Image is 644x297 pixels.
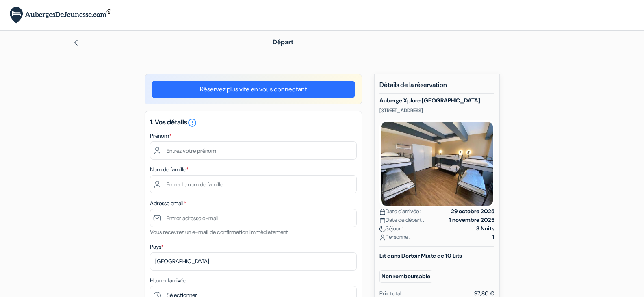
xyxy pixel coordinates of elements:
i: error_outline [187,118,197,128]
img: left_arrow.svg [73,39,79,46]
strong: 29 octobre 2025 [451,207,494,216]
input: Entrer le nom de famille [150,175,357,193]
a: Réservez plus vite en vous connectant [152,81,355,98]
b: Lit dans Dortoir Mixte de 10 Lits [379,252,462,259]
span: Séjour : [379,224,403,233]
small: Non remboursable [379,270,432,283]
img: user_icon.svg [379,234,386,241]
input: Entrez votre prénom [150,141,357,160]
img: calendar.svg [379,209,386,215]
label: Heure d'arrivée [150,276,186,285]
p: [STREET_ADDRESS] [379,107,494,114]
strong: 1 novembre 2025 [449,216,494,224]
strong: 1 [492,233,494,241]
span: Date d'arrivée : [379,207,421,216]
strong: 3 Nuits [476,224,494,233]
h5: 1. Vos détails [150,118,357,128]
label: Nom de famille [150,165,189,174]
h5: Auberge Xplore [GEOGRAPHIC_DATA] [379,97,494,104]
span: Date de départ : [379,216,424,224]
input: Entrer adresse e-mail [150,209,357,227]
img: calendar.svg [379,217,386,223]
span: Départ [273,38,293,46]
a: error_outline [187,118,197,126]
label: Prénom [150,132,171,140]
h5: Détails de la réservation [379,81,494,94]
label: Pays [150,243,163,251]
img: AubergesDeJeunesse.com [10,7,111,24]
label: Adresse email [150,199,186,208]
small: Vous recevrez un e-mail de confirmation immédiatement [150,228,288,236]
img: moon.svg [379,226,386,232]
span: Personne : [379,233,410,241]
